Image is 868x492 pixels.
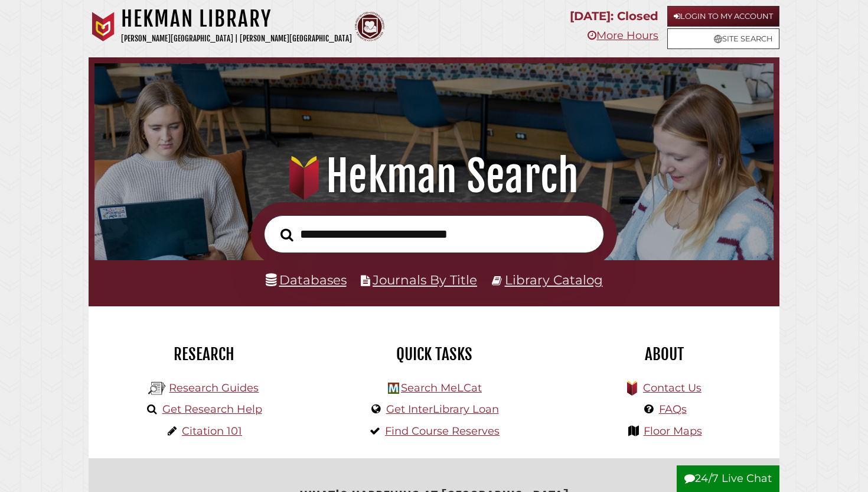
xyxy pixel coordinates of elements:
a: Site Search [667,28,779,49]
h1: Hekman Search [107,150,761,202]
p: [PERSON_NAME][GEOGRAPHIC_DATA] | [PERSON_NAME][GEOGRAPHIC_DATA] [121,32,352,46]
a: Floor Maps [644,425,702,438]
h2: Quick Tasks [328,344,540,364]
a: Library Catalog [505,272,603,287]
p: [DATE]: Closed [570,6,658,27]
a: Search MeLCat [401,381,482,394]
a: Get Research Help [162,403,262,416]
a: Get InterLibrary Loan [386,403,499,416]
img: Calvin Theological Seminary [355,12,384,41]
img: Hekman Library Logo [388,383,399,394]
a: FAQs [659,403,687,416]
a: Research Guides [169,381,259,394]
a: More Hours [588,29,658,42]
a: Find Course Reserves [385,425,500,438]
h2: About [558,344,771,364]
img: Hekman Library Logo [148,380,166,397]
i: Search [280,228,293,242]
a: Login to My Account [667,6,779,27]
a: Journals By Title [373,272,477,287]
h1: Hekman Library [121,6,352,32]
a: Databases [266,272,347,287]
img: Calvin University [89,12,118,41]
a: Citation 101 [182,425,242,438]
h2: Research [97,344,310,364]
button: Search [275,225,299,245]
a: Contact Us [643,381,701,394]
